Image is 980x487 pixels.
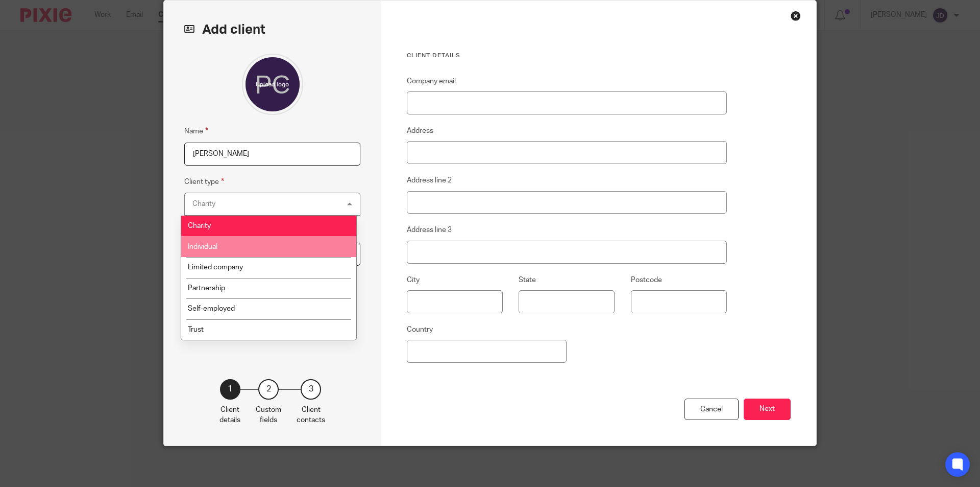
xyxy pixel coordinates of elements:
p: Client details [219,405,240,426]
div: 2 [258,379,279,400]
label: Postcode [631,275,662,285]
div: Charity [192,200,215,207]
span: Self-employed [188,305,235,312]
span: Charity [188,222,211,229]
h2: Add client [184,21,360,38]
div: 3 [301,379,321,400]
label: Company email [407,76,456,86]
label: Address line 3 [407,225,452,235]
div: Close this dialog window [791,11,801,21]
span: Limited company [188,264,243,271]
p: Custom fields [256,405,281,426]
div: 1 [220,379,240,400]
span: Partnership [188,285,225,292]
span: Individual [188,243,217,250]
h3: Client details [407,52,727,60]
button: Next [744,399,791,421]
span: Trust [188,326,204,333]
label: Country [407,324,433,335]
label: Client type [184,176,224,188]
label: State [519,275,536,285]
label: Address [407,126,433,136]
label: Address line 2 [407,175,452,185]
label: Name [184,125,208,137]
label: City [407,275,420,285]
p: Client contacts [297,405,325,426]
div: Cancel [684,399,739,421]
